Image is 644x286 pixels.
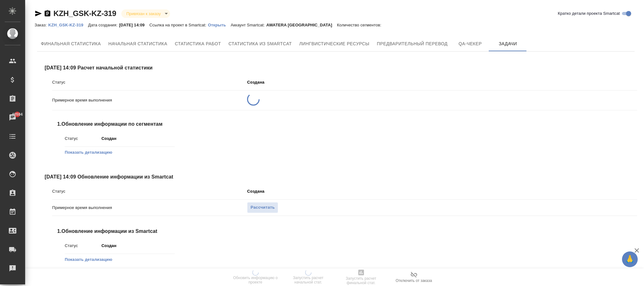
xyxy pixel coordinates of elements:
[228,40,292,48] span: Статистика из Smartcat
[45,173,637,181] span: [DATE] 14:09 Обновление информации из Smartcat
[229,268,282,286] button: Обновить информацию о проекте
[2,110,24,125] a: 40594
[35,10,42,17] button: Скопировать ссылку для ЯМессенджера
[52,188,247,195] p: Статус
[396,278,432,283] span: Отключить от заказа
[57,120,175,128] span: 1. Обновление информации по сегментам
[44,10,51,17] button: Скопировать ссылку
[337,23,383,27] p: Количество сегментов:
[377,40,448,48] span: Предварительный перевод
[65,149,112,156] button: Показать детализацию
[266,23,337,27] p: AWATERA [GEOGRAPHIC_DATA]
[53,9,116,18] a: KZH_GSK-KZ-319
[45,64,637,72] span: [DATE] 14:09 Расчет начальной статистики
[175,40,221,48] span: Статистика работ
[231,23,266,27] p: Аккаунт Smartcat:
[247,202,278,213] button: Рассчитать
[41,40,101,48] span: Финальная статистика
[208,22,231,27] a: Открыть
[250,204,275,211] span: Рассчитать
[299,40,369,48] span: Лингвистические ресурсы
[121,9,170,18] div: Привязан к заказу
[339,276,384,285] span: Запустить расчет финальной стат.
[102,135,175,142] p: Создан
[65,256,112,263] button: Показать детализацию
[124,11,162,16] button: Привязан к заказу
[48,22,88,27] a: KZH_GSK-KZ-319
[455,40,485,48] span: QA-чекер
[52,79,247,85] p: Статус
[65,135,102,142] p: Статус
[622,251,638,267] button: 🙏
[286,276,331,284] span: Запустить расчет начальной стат.
[247,188,637,195] p: Создана
[388,268,440,286] button: Отключить от заказа
[8,111,26,118] span: 40594
[119,23,150,27] p: [DATE] 14:09
[65,243,102,249] p: Статус
[558,10,620,17] span: Кратко детали проекта Smartcat
[493,40,523,48] span: Задачи
[247,79,637,85] p: Создана
[102,243,175,249] p: Создан
[282,268,335,286] button: Запустить расчет начальной стат.
[88,23,119,27] p: Дата создания:
[35,23,48,27] p: Заказ:
[52,97,247,103] p: Примерное время выполнения
[335,268,388,286] button: Запустить расчет финальной стат.
[233,276,278,284] span: Обновить информацию о проекте
[57,228,175,235] span: 1. Обновление информации из Smartcat
[149,23,208,27] p: Ссылка на проект в Smartcat:
[52,205,247,211] p: Примерное время выполнения
[625,253,635,266] span: 🙏
[108,40,168,48] span: Начальная статистика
